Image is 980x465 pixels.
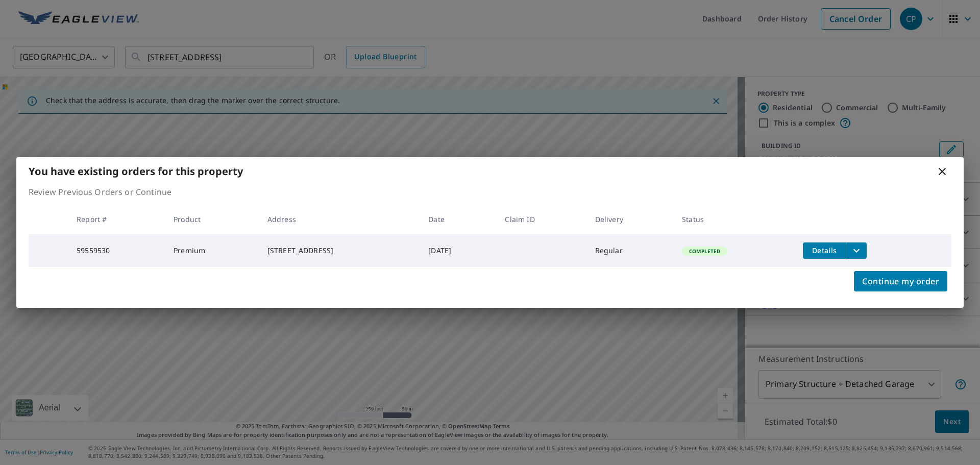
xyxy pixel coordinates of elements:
[587,234,674,267] td: Regular
[846,242,867,259] button: filesDropdownBtn-59559530
[165,204,259,234] th: Product
[674,204,795,234] th: Status
[68,234,165,267] td: 59559530
[267,246,412,256] div: [STREET_ADDRESS]
[683,248,726,255] span: Completed
[587,204,674,234] th: Delivery
[809,246,840,255] span: Details
[165,234,259,267] td: Premium
[420,204,497,234] th: Date
[854,271,947,291] button: Continue my order
[29,164,243,178] b: You have existing orders for this property
[862,274,939,288] span: Continue my order
[68,204,165,234] th: Report #
[803,242,846,259] button: detailsBtn-59559530
[29,186,951,198] p: Review Previous Orders or Continue
[259,204,420,234] th: Address
[497,204,586,234] th: Claim ID
[420,234,497,267] td: [DATE]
